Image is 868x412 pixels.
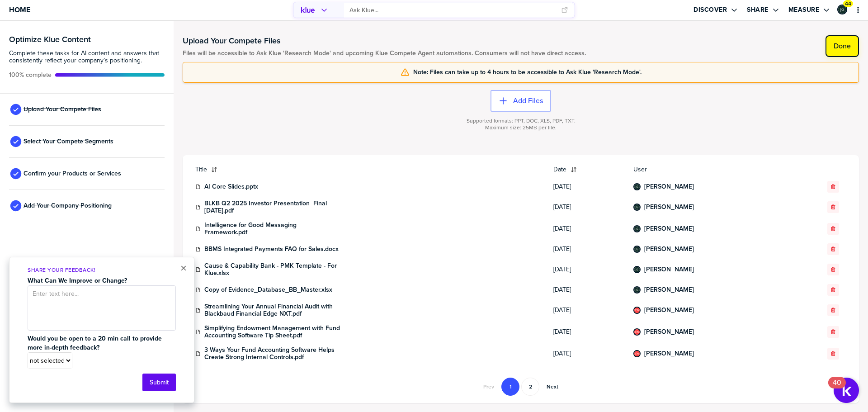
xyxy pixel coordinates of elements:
[633,307,641,314] div: Carrie Watkins
[477,378,565,396] nav: Pagination Navigation
[633,328,641,336] div: Carrie Watkins
[644,350,694,357] a: [PERSON_NAME]
[633,266,641,273] div: Jordan Glenn
[553,225,623,232] span: [DATE]
[634,287,640,293] img: 8115b6274701af056c7659086f8f6cf3-sml.png
[28,276,127,285] strong: What Can We Improve or Change?
[553,204,623,211] span: [DATE]
[478,378,500,396] button: Go to previous page
[633,286,641,294] div: Jordan Glenn
[485,124,557,131] span: Maximum size: 25MB per file.
[541,378,564,396] button: Go to next page
[24,106,101,113] span: Upload Your Compete Files
[28,334,164,352] strong: Would you be open to a 20 min call to provide more in-depth feedback?
[204,346,340,361] a: 3 Ways Your Fund Accounting Software Helps Create Strong Internal Controls.pdf
[633,350,641,357] div: Carrie Watkins
[349,3,556,18] input: Ask Klue...
[9,6,30,14] span: Home
[513,96,543,105] label: Add Files
[693,6,727,14] label: Discover
[644,225,694,232] a: [PERSON_NAME]
[834,42,851,51] label: Done
[634,226,640,232] img: 8115b6274701af056c7659086f8f6cf3-sml.png
[553,286,623,294] span: [DATE]
[180,263,187,274] button: Close
[633,246,641,253] div: Jordan Glenn
[634,329,640,335] img: 5de08b8b37de134806329d070d7441e2-sml.png
[644,266,694,273] a: [PERSON_NAME]
[634,351,640,356] img: 5de08b8b37de134806329d070d7441e2-sml.png
[9,71,52,79] span: Active
[634,308,640,313] img: 5de08b8b37de134806329d070d7441e2-sml.png
[204,286,332,294] a: Copy of Evidence_Database_BB_Master.xlsx
[634,204,640,210] img: 8115b6274701af056c7659086f8f6cf3-sml.png
[633,204,641,211] div: Jordan Glenn
[845,0,851,7] span: 44
[204,200,340,214] a: BLKB Q2 2025 Investor Presentation_Final [DATE].pdf
[24,202,112,209] span: Add Your Company Positioning
[644,328,694,336] a: [PERSON_NAME]
[747,6,769,14] label: Share
[833,383,841,394] div: 40
[24,170,121,177] span: Confirm your Products or Services
[204,246,339,253] a: BBMS Integrated Payments FAQ for Sales.docx
[204,262,340,277] a: Cause & Capability Bank - PMK Template - For Klue.xlsx
[183,35,586,46] h1: Upload Your Compete Files
[521,378,539,396] button: Go to page 2
[644,204,694,211] a: [PERSON_NAME]
[788,6,820,14] label: Measure
[836,4,848,15] a: Edit Profile
[644,183,694,190] a: [PERSON_NAME]
[633,183,641,190] div: Jordan Glenn
[634,267,640,272] img: 8115b6274701af056c7659086f8f6cf3-sml.png
[838,5,846,14] img: 8115b6274701af056c7659086f8f6cf3-sml.png
[634,184,640,189] img: 8115b6274701af056c7659086f8f6cf3-sml.png
[24,138,113,145] span: Select Your Compete Segments
[28,266,176,274] p: Share Your Feedback!
[142,374,176,391] button: Submit
[633,166,787,173] span: User
[9,35,165,43] h3: Optimize Klue Content
[204,303,340,317] a: Streamlining Your Annual Financial Audit with Blackbaud Financial Edge NXT.pdf
[195,166,207,173] span: Title
[553,266,623,273] span: [DATE]
[634,246,640,252] img: 8115b6274701af056c7659086f8f6cf3-sml.png
[9,50,165,64] span: Complete these tasks for AI content and answers that consistently reflect your company’s position...
[837,5,847,14] div: Jordan Glenn
[633,225,641,232] div: Jordan Glenn
[644,286,694,294] a: [PERSON_NAME]
[553,307,623,314] span: [DATE]
[467,118,576,124] span: Supported formats: PPT, DOC, XLS, PDF, TXT.
[204,222,340,236] a: Intelligence for Good Messaging Framework.pdf
[413,69,642,76] span: Note: Files can take up to 4 hours to be accessible to Ask Klue 'Research Mode'.
[644,246,694,253] a: [PERSON_NAME]
[553,166,566,173] span: Date
[834,378,859,403] button: Open Resource Center, 40 new notifications
[553,350,623,357] span: [DATE]
[183,50,586,57] span: Files will be accessible to Ask Klue 'Research Mode' and upcoming Klue Compete Agent automations....
[204,325,340,339] a: Simplifying Endowment Management with Fund Accounting Software Tip Sheet.pdf
[553,328,623,336] span: [DATE]
[553,246,623,253] span: [DATE]
[644,307,694,314] a: [PERSON_NAME]
[553,183,623,190] span: [DATE]
[204,183,258,190] a: AI Core Slides.pptx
